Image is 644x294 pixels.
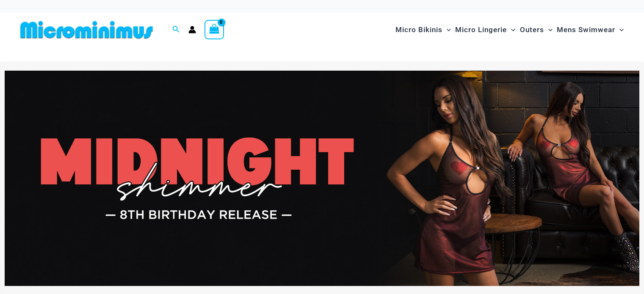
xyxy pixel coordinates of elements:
[455,19,507,41] span: Micro Lingerie
[555,17,626,43] a: Mens SwimwearMenu ToggleMenu Toggle
[392,16,627,44] nav: Site Navigation
[544,19,553,41] span: Menu Toggle
[395,19,442,41] span: Micro Bikinis
[188,26,196,33] a: Account icon link
[393,17,453,43] a: Micro BikinisMenu ToggleMenu Toggle
[5,71,639,286] img: Midnight Shimmer Red Dress
[507,19,515,41] span: Menu Toggle
[520,19,544,41] span: Outers
[205,20,224,39] a: View Shopping Cart, empty
[557,19,615,41] span: Mens Swimwear
[518,17,555,43] a: OutersMenu ToggleMenu Toggle
[453,17,517,43] a: Micro LingerieMenu ToggleMenu Toggle
[17,20,156,39] img: MM SHOP LOGO FLAT
[442,19,451,41] span: Menu Toggle
[615,19,624,41] span: Menu Toggle
[172,25,180,35] a: Search icon link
